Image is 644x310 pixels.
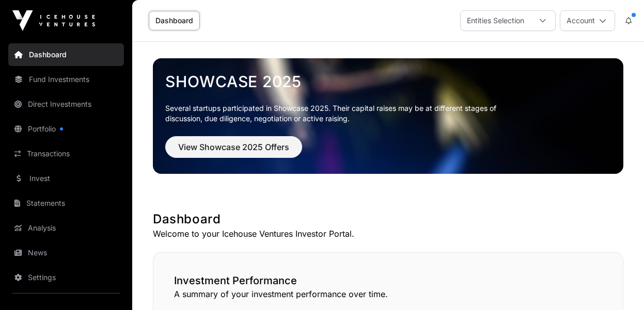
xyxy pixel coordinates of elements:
a: Dashboard [149,11,200,30]
a: Fund Investments [8,68,124,91]
a: Analysis [8,217,124,239]
p: Welcome to your Icehouse Ventures Investor Portal. [153,227,623,240]
span: View Showcase 2025 Offers [178,141,289,153]
div: Entities Selection [461,11,530,30]
a: Invest [8,167,124,190]
a: Portfolio [8,118,124,140]
a: View Showcase 2025 Offers [165,146,302,157]
a: Transactions [8,142,124,165]
img: Icehouse Ventures Logo [12,10,95,31]
h2: Investment Performance [174,273,602,288]
p: A summary of your investment performance over time. [174,288,602,300]
a: News [8,241,124,264]
button: Account [560,10,615,31]
a: Dashboard [8,43,124,66]
a: Showcase 2025 [165,72,611,91]
h1: Dashboard [153,211,623,227]
p: Several startups participated in Showcase 2025. Their capital raises may be at different stages o... [165,103,512,124]
a: Settings [8,266,124,289]
a: Statements [8,192,124,215]
button: View Showcase 2025 Offers [165,136,302,158]
img: Showcase 2025 [153,58,623,174]
a: Direct Investments [8,93,124,116]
